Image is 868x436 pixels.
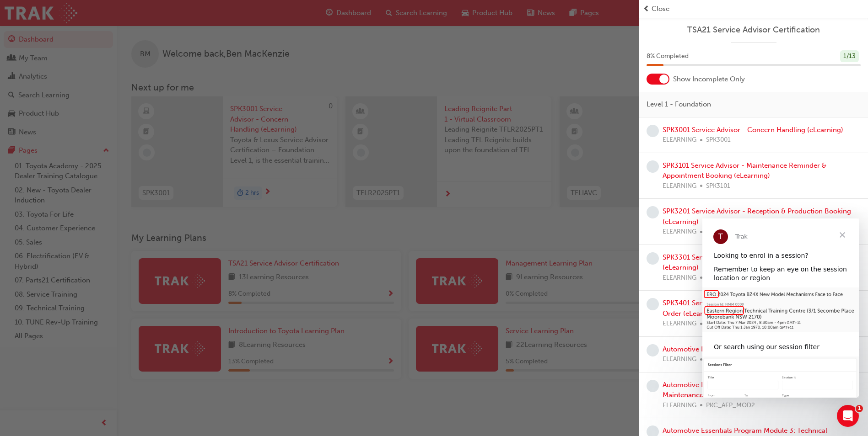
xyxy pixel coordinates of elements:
[663,253,854,272] a: SPK3301 Service Advisor - Delivery & Post Service Follow-up (eLearning)
[663,207,851,226] a: SPK3201 Service Advisor - Reception & Production Booking (eLearning)
[647,344,659,356] span: learningRecordVerb_NONE-icon
[856,405,863,412] span: 1
[840,50,859,63] div: 1 / 13
[663,354,696,365] span: ELEARNING
[663,345,859,353] a: Automotive Essentials Program Module 1: Vehicle Compliance
[643,4,650,14] span: prev-icon
[663,181,696,191] span: ELEARNING
[663,381,820,399] a: Automotive Essentials Program Module 2: Vehicle Maintenance
[706,400,755,411] span: PKC_AEP_MOD2
[663,400,696,411] span: ELEARNING
[647,125,659,137] span: learningRecordVerb_NONE-icon
[663,135,696,145] span: ELEARNING
[647,25,861,35] a: TSA21 Service Advisor Certification
[663,299,848,318] a: SPK3401 Service Advisor - Process Control Board & Repair Order (eLearning)
[702,218,859,398] iframe: Intercom live chat message
[706,135,731,145] span: SPK3001
[647,51,689,62] span: 8 % Completed
[663,161,826,180] a: SPK3101 Service Advisor - Maintenance Reminder & Appointment Booking (eLearning)
[647,99,711,110] span: Level 1 - Foundation
[663,319,696,329] span: ELEARNING
[647,252,659,265] span: learningRecordVerb_NONE-icon
[837,405,859,427] iframe: Intercom live chat
[663,227,696,237] span: ELEARNING
[663,126,843,134] a: SPK3001 Service Advisor - Concern Handling (eLearning)
[647,298,659,310] span: learningRecordVerb_NONE-icon
[647,380,659,392] span: learningRecordVerb_NONE-icon
[647,160,659,173] span: learningRecordVerb_NONE-icon
[647,206,659,218] span: learningRecordVerb_NONE-icon
[652,4,669,14] span: Close
[673,74,745,85] span: Show Incomplete Only
[663,273,696,283] span: ELEARNING
[643,4,864,14] button: prev-iconClose
[706,181,730,191] span: SPK3101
